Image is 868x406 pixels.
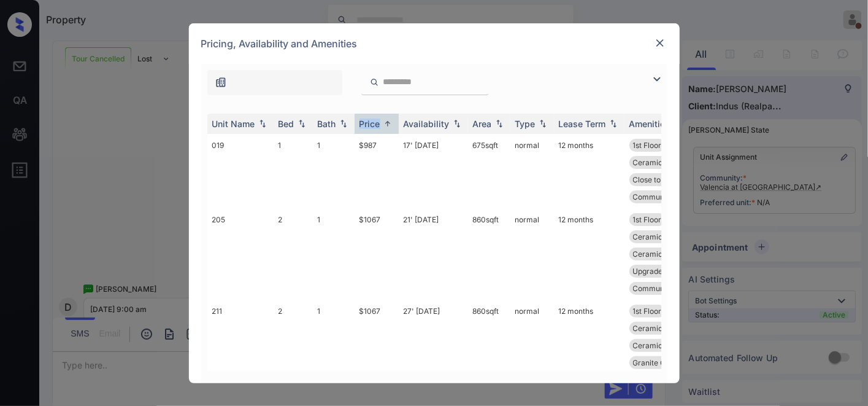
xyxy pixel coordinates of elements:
div: Amenities [629,119,670,129]
div: Unit Name [212,119,255,129]
td: 21' [DATE] [399,208,468,300]
span: Close to [PERSON_NAME]... [633,175,728,184]
span: Granite Counter... [633,358,694,367]
div: Bed [278,119,294,129]
td: 019 [207,134,274,208]
td: normal [510,134,554,208]
div: Pricing, Availability and Amenities [189,23,680,64]
span: Ceramic Tile Di... [633,158,693,167]
td: 1 [313,134,355,208]
img: icon-zuma [650,72,664,87]
span: Community Fee [633,192,688,201]
img: sorting [451,119,463,128]
span: Ceramic Tile Be... [633,324,694,333]
td: 1 [313,208,355,300]
div: Lease Term [559,119,606,129]
td: 860 sqft [468,208,510,300]
img: sorting [296,119,308,128]
td: $1067 [355,208,399,300]
td: 12 months [554,134,624,208]
div: Availability [404,119,450,129]
span: 1st Floor [633,306,662,316]
span: Ceramic Tile Li... [633,249,691,259]
img: sorting [537,119,549,128]
img: icon-zuma [215,76,227,88]
img: sorting [256,119,269,128]
div: Price [359,119,380,129]
span: 1st Floor [633,141,662,150]
td: normal [510,208,554,300]
span: Ceramic Tile Be... [633,232,694,241]
div: Bath [318,119,336,129]
img: close [654,37,666,49]
span: Community Fee [633,284,688,293]
img: sorting [382,119,394,128]
td: 675 sqft [468,134,510,208]
span: 1st Floor [633,215,662,224]
span: Ceramic Tile Li... [633,341,691,350]
img: sorting [337,119,350,128]
td: 205 [207,208,274,300]
img: icon-zuma [370,77,379,88]
div: Type [515,119,536,129]
div: Area [473,119,492,129]
span: Upgraded Tub Su... [633,267,699,276]
td: 1 [274,134,313,208]
img: sorting [493,119,505,128]
td: 17' [DATE] [399,134,468,208]
td: 12 months [554,208,624,300]
img: sorting [607,119,620,128]
td: 2 [274,208,313,300]
td: $987 [355,134,399,208]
